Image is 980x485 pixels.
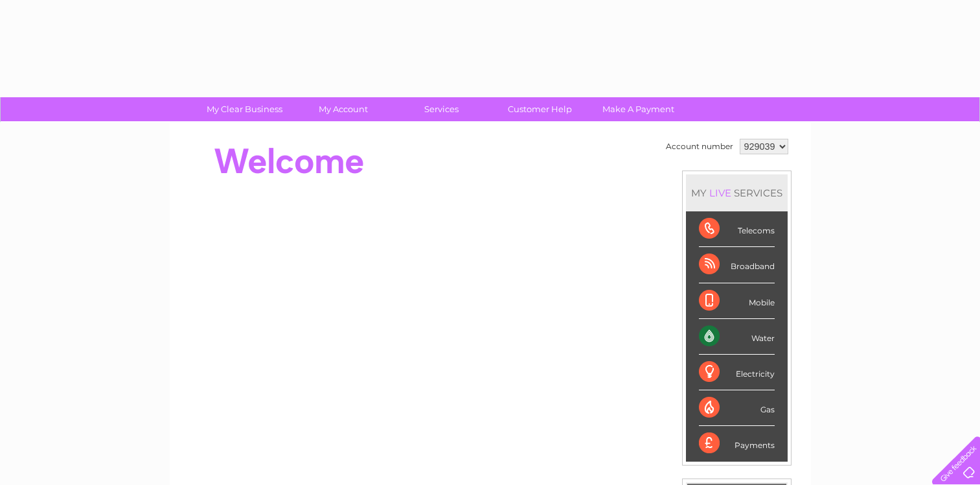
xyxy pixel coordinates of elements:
[699,247,775,283] div: Broadband
[707,187,734,199] div: LIVE
[699,390,775,426] div: Gas
[663,136,736,158] td: Account number
[388,97,495,121] a: Services
[699,426,775,461] div: Payments
[585,97,692,121] a: Make A Payment
[699,211,775,247] div: Telecoms
[699,283,775,319] div: Mobile
[686,174,788,211] div: MY SERVICES
[699,355,775,390] div: Electricity
[191,97,298,121] a: My Clear Business
[290,97,396,121] a: My Account
[486,97,593,121] a: Customer Help
[699,319,775,355] div: Water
